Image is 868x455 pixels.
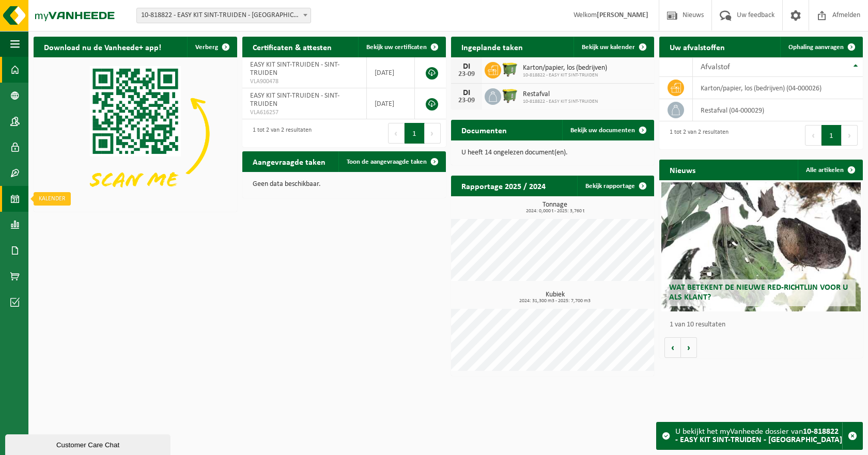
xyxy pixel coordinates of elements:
[456,201,655,214] h3: Tonnage
[788,44,844,51] span: Ophaling aanvragen
[451,37,533,57] h2: Ingeplande taken
[195,44,218,51] span: Verberg
[597,11,648,19] strong: [PERSON_NAME]
[367,88,415,119] td: [DATE]
[669,284,848,302] span: Wat betekent de nieuwe RED-richtlijn voor u als klant?
[347,159,427,165] span: Toon de aangevraagde taken
[456,62,477,71] div: DI
[456,291,655,304] h3: Kubiek
[670,321,858,328] p: 1 van 10 resultaten
[358,37,445,57] a: Bekijk uw certificaten
[701,63,730,71] span: Afvalstof
[461,149,644,156] p: U heeft 14 ongelezen document(en).
[253,181,436,188] p: Geen data beschikbaar.
[577,176,653,196] a: Bekijk rapportage
[5,432,173,455] iframe: chat widget
[523,64,607,72] span: Karton/papier, los (bedrijven)
[582,44,635,51] span: Bekijk uw kalender
[250,92,339,108] span: EASY KIT SINT-TRUIDEN - SINT-TRUIDEN
[780,37,862,57] a: Ophaling aanvragen
[501,87,519,104] img: WB-1100-HPE-GN-51
[523,90,598,99] span: Restafval
[451,120,517,140] h2: Documenten
[664,337,681,358] button: Vorige
[242,151,336,171] h2: Aangevraagde taken
[250,61,339,77] span: EASY KIT SINT-TRUIDEN - SINT-TRUIDEN
[675,422,842,449] div: U bekijkt het myVanheede dossier van
[425,123,441,144] button: Next
[405,123,425,144] button: 1
[675,428,842,444] strong: 10-818822 - EASY KIT SINT-TRUIDEN - [GEOGRAPHIC_DATA]
[523,99,598,105] span: 10-818822 - EASY KIT SINT-TRUIDEN
[242,37,342,57] h2: Certificaten & attesten
[34,57,237,210] img: Download de VHEPlus App
[842,125,858,146] button: Next
[366,44,427,51] span: Bekijk uw certificaten
[693,99,863,121] td: restafval (04-000029)
[805,125,822,146] button: Previous
[456,299,655,304] span: 2024: 31,300 m3 - 2025: 7,700 m3
[570,127,635,134] span: Bekijk uw documenten
[250,108,359,117] span: VLA616257
[664,124,729,147] div: 1 tot 2 van 2 resultaten
[523,72,607,79] span: 10-818822 - EASY KIT SINT-TRUIDEN
[693,77,863,99] td: karton/papier, los (bedrijven) (04-000026)
[388,123,405,144] button: Previous
[367,57,415,88] td: [DATE]
[247,122,312,145] div: 1 tot 2 van 2 resultaten
[456,89,477,97] div: DI
[456,209,655,214] span: 2024: 0,000 t - 2025: 3,760 t
[562,120,653,140] a: Bekijk uw documenten
[661,182,861,311] a: Wat betekent de nieuwe RED-richtlijn voor u als klant?
[136,8,311,23] span: 10-818822 - EASY KIT SINT-TRUIDEN - SINT-TRUIDEN
[659,37,735,57] h2: Uw afvalstoffen
[822,125,842,146] button: 1
[34,37,172,57] h2: Download nu de Vanheede+ app!
[574,37,653,57] a: Bekijk uw kalender
[659,160,706,180] h2: Nieuws
[501,60,519,78] img: WB-1100-HPE-GN-51
[187,37,236,57] button: Verberg
[681,337,697,358] button: Volgende
[250,77,359,86] span: VLA900478
[338,151,445,172] a: Toon de aangevraagde taken
[456,71,477,78] div: 23-09
[451,176,556,196] h2: Rapportage 2025 / 2024
[798,160,862,180] a: Alle artikelen
[456,97,477,104] div: 23-09
[137,8,311,23] span: 10-818822 - EASY KIT SINT-TRUIDEN - SINT-TRUIDEN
